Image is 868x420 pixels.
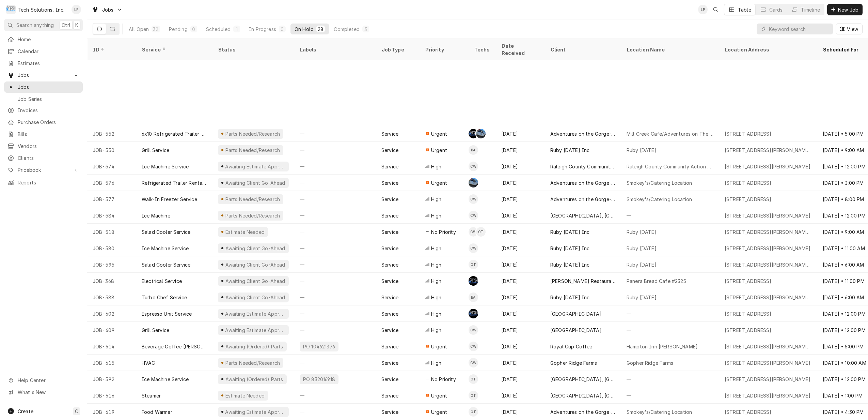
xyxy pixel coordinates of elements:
div: Ice Machine Service [142,163,189,170]
div: [PERSON_NAME] Restaurant Group [550,277,616,285]
a: Purchase Orders [4,117,83,128]
div: Awaiting (Ordered) Parts [224,376,284,383]
span: High [431,212,442,219]
span: Urgent [431,147,447,154]
div: Tech Solutions, Inc. [18,6,64,13]
div: JOB-584 [87,207,136,224]
div: Estimate Needed [224,228,265,236]
div: JOB-368 [87,273,136,289]
div: 3 [364,26,368,33]
span: No Priority [431,376,456,383]
div: HVAC [142,359,155,366]
div: Service [381,310,398,317]
div: 6x10 Refrigerated Trailer Rental [142,130,207,137]
div: Austin Fox's Avatar [469,129,478,138]
button: Open search [710,4,721,15]
div: Parts Needed/Research [224,147,281,154]
div: [GEOGRAPHIC_DATA], [GEOGRAPHIC_DATA] [550,212,616,219]
div: Grill Service [142,147,169,154]
div: ID [93,46,129,53]
span: Jobs [102,6,114,13]
div: Coleton Wallace's Avatar [469,342,478,351]
div: Date Received [501,42,538,57]
div: [DATE] [496,142,545,158]
span: Estimates [18,60,79,67]
div: Hampton Inn [PERSON_NAME] [627,343,698,350]
div: Service [381,294,398,301]
div: CW [469,162,478,171]
div: 0 [192,26,196,33]
div: Timeline [801,6,820,13]
div: — [294,322,376,338]
div: JOB-602 [87,305,136,322]
span: High [431,261,442,268]
div: JOB-552 [87,125,136,142]
div: Service [381,261,398,268]
div: Ruby [DATE] Inc. [550,245,591,252]
div: Pending [169,26,188,33]
div: Awaiting Estimate Approval [224,327,286,334]
div: — [621,387,719,404]
div: Salad Cooler Service [142,228,190,236]
div: Service [381,196,398,203]
div: Panera Bread Cafe #2325 [627,277,686,285]
div: JOB-574 [87,158,136,175]
div: AF [469,129,478,138]
div: OT [476,227,486,237]
button: New Job [827,4,863,15]
div: Otis Tooley's Avatar [476,227,486,237]
div: [STREET_ADDRESS][PERSON_NAME][PERSON_NAME] [725,343,812,350]
div: — [294,142,376,158]
div: On Hold [295,26,314,33]
div: [DATE] [496,224,545,240]
span: K [75,21,78,29]
div: Mill Creek Cafe/Adventures on The Gorge [627,130,714,137]
div: CW [469,227,478,237]
div: Awaiting (Ordered) Parts [224,343,284,350]
div: Ice Machine Service [142,245,189,252]
div: Coleton Wallace's Avatar [469,325,478,335]
span: Calendar [18,48,79,55]
span: Search anything [16,21,54,29]
div: Gopher Ridge Farms [627,359,673,366]
a: Invoices [4,105,83,116]
div: Ice Machine Service [142,376,189,383]
div: Ruby [DATE] [627,147,657,154]
span: Jobs [18,72,69,79]
span: Home [18,36,79,43]
div: Otis Tooley's Avatar [469,391,478,400]
div: [STREET_ADDRESS][PERSON_NAME] [725,212,811,219]
a: Vendors [4,140,83,152]
div: Tech Solutions, Inc.'s Avatar [6,5,16,14]
div: [DATE] [496,355,545,371]
div: [DATE] [496,125,545,142]
div: Refrigerated Trailer Rental 7x16 [142,179,207,186]
div: [STREET_ADDRESS][PERSON_NAME][PERSON_NAME] [725,147,812,154]
div: JOB-616 [87,387,136,404]
div: Service [381,228,398,236]
div: Ruby [DATE] [627,245,657,252]
div: Royal Cup Coffee [550,343,593,350]
div: Steamer [142,392,161,399]
div: — [294,240,376,256]
div: [STREET_ADDRESS][PERSON_NAME][PERSON_NAME] [725,261,812,268]
div: JOB-588 [87,289,136,305]
div: JP [469,178,478,187]
div: — [621,322,719,338]
div: Parts Needed/Research [224,130,281,137]
div: In Progress [249,26,276,33]
div: — [294,273,376,289]
a: Go to Jobs [4,70,83,81]
div: Electrical Service [142,277,182,285]
div: Smokey's/Catering Location [627,179,692,186]
div: [DATE] [496,207,545,224]
div: JOB-580 [87,240,136,256]
div: Scheduled [206,26,231,33]
div: JP [476,129,486,138]
div: Ruby [DATE] [627,228,657,236]
div: PO 832016918 [302,376,336,383]
div: Brian Alexander's Avatar [469,292,478,302]
div: LP [72,5,81,14]
div: Completed [334,26,359,33]
div: Service [381,179,398,186]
